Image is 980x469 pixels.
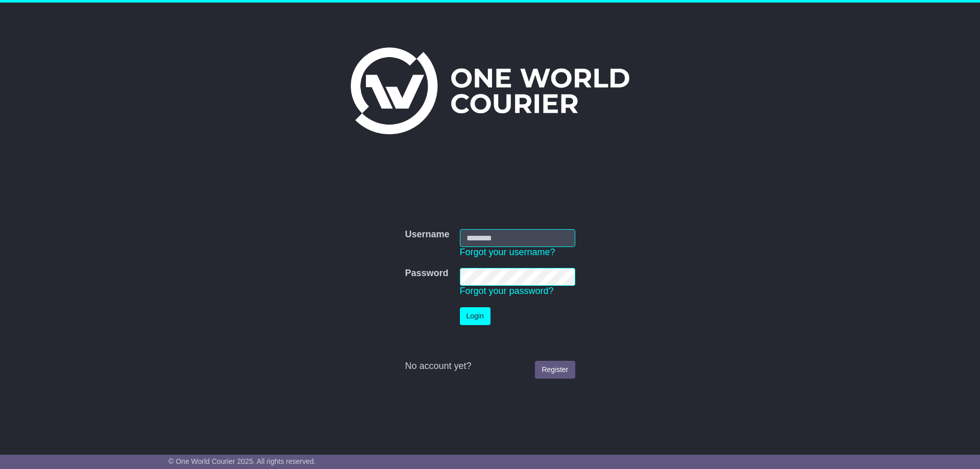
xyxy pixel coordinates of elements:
label: Username [405,229,449,240]
a: Register [535,361,575,379]
div: No account yet? [405,361,575,372]
label: Password [405,268,448,279]
span: © One World Courier 2025. All rights reserved. [168,457,316,465]
button: Login [460,307,491,325]
img: One World [351,47,629,134]
a: Forgot your username? [460,247,555,257]
a: Forgot your password? [460,286,554,296]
